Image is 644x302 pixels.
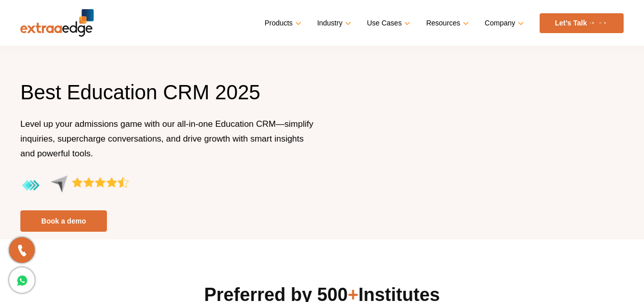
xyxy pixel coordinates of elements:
a: Book a demo [20,210,107,232]
a: Products [265,16,299,31]
a: Use Cases [367,16,408,31]
a: Company [485,16,522,31]
a: Let’s Talk [540,13,624,33]
h1: Best Education CRM 2025 [20,79,315,117]
a: Industry [317,16,349,31]
span: Level up your admissions game with our all-in-one Education CRM—simplify inquiries, supercharge c... [20,119,313,158]
a: Resources [426,16,467,31]
img: aggregate-rating-by-users [20,175,129,196]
